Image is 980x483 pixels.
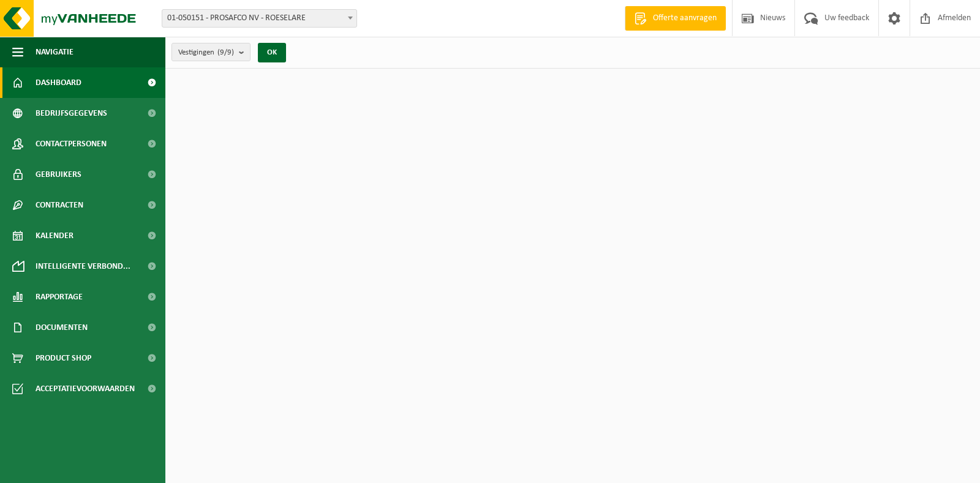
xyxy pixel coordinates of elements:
button: OK [258,43,286,62]
span: Bedrijfsgegevens [36,98,107,129]
span: Acceptatievoorwaarden [36,373,135,404]
span: 01-050151 - PROSAFCO NV - ROESELARE [162,10,356,27]
span: Documenten [36,312,88,343]
span: Contracten [36,190,83,220]
span: Navigatie [36,37,73,67]
span: 01-050151 - PROSAFCO NV - ROESELARE [162,9,357,28]
span: Product Shop [36,343,91,373]
count: (9/9) [217,48,234,56]
button: Vestigingen(9/9) [171,43,251,61]
span: Intelligente verbond... [36,251,130,282]
span: Contactpersonen [36,129,107,159]
a: Offerte aanvragen [625,6,726,31]
span: Gebruikers [36,159,81,190]
span: Kalender [36,220,73,251]
span: Vestigingen [178,43,234,62]
span: Offerte aanvragen [650,12,720,24]
span: Dashboard [36,67,81,98]
span: Rapportage [36,282,83,312]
